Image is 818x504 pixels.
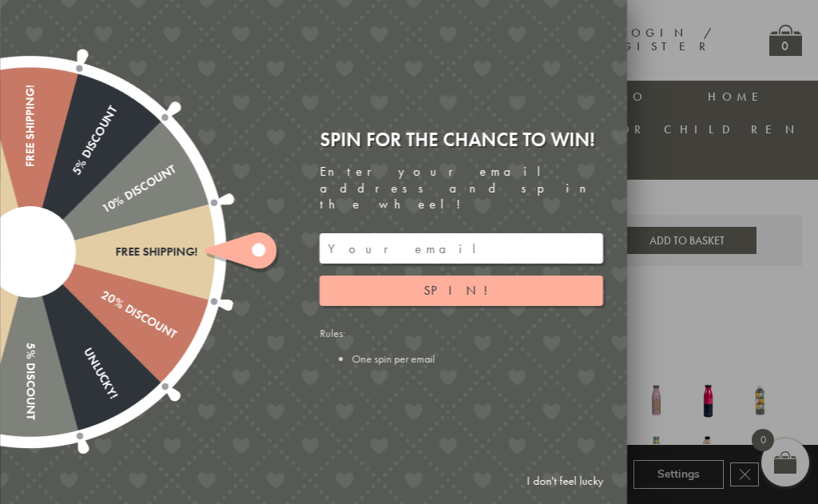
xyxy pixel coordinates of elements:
div: Unlucky! [24,248,120,400]
div: 5% Discount [23,252,37,420]
div: 10% Discount [26,162,178,258]
button: Spin! [320,276,603,306]
a: I don't feel lucky [518,466,611,496]
span: Spin! [423,282,499,299]
div: 20% Discount [26,246,178,342]
div: Free shipping! [23,85,37,252]
div: Rules: [320,326,603,366]
div: Spin for the chance to win! [320,127,603,152]
div: Enter your email address and spin the wheel! [320,164,603,213]
li: One spin per email [351,351,603,366]
input: Your email [320,233,603,264]
div: 5% Discount [24,103,120,255]
div: Free shipping! [30,245,198,259]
